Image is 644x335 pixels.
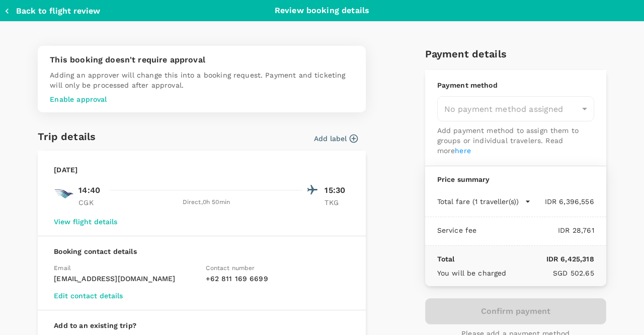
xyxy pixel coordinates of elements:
p: This booking doesn't require approval [50,54,354,66]
p: Total [437,254,455,264]
p: Total fare (1 traveller(s)) [437,196,519,207]
p: Price summary [437,174,594,184]
img: GA [54,184,74,204]
p: [DATE] [54,165,77,175]
p: SGD 502.65 [507,268,594,278]
button: View flight details [54,218,117,226]
p: IDR 6,396,556 [531,196,594,207]
span: Email [54,264,71,272]
p: Booking contact details [54,246,350,256]
h6: Payment details [425,46,606,62]
p: Adding an approver will change this into a booking request. Payment and ticketing will only be pr... [50,70,354,90]
p: CGK [78,197,104,208]
div: Direct , 0h 50min [110,197,302,208]
p: TKG [325,197,350,208]
p: + 62 811 169 6699 [206,274,350,284]
h6: Trip details [38,128,96,145]
button: Add label [314,133,358,144]
a: here [455,147,471,155]
p: Add to an existing trip? [54,320,350,330]
p: [EMAIL_ADDRESS][DOMAIN_NAME] [54,274,198,284]
p: IDR 6,425,318 [454,254,594,264]
p: Enable approval [50,94,354,104]
p: Review booking details [275,5,369,17]
p: 15:30 [325,184,350,196]
p: 14:40 [78,184,100,196]
button: Back to flight review [4,6,100,16]
p: You will be charged [437,268,507,278]
p: Add payment method to assign them to groups or individual travelers. Read more [437,125,594,156]
button: Total fare (1 traveller(s)) [437,196,531,207]
div: No payment method assigned [437,96,594,121]
p: Service fee [437,225,477,235]
span: Contact number [206,264,255,272]
p: Payment method [437,80,594,90]
button: Edit contact details [54,292,123,300]
p: IDR 28,761 [476,225,594,235]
